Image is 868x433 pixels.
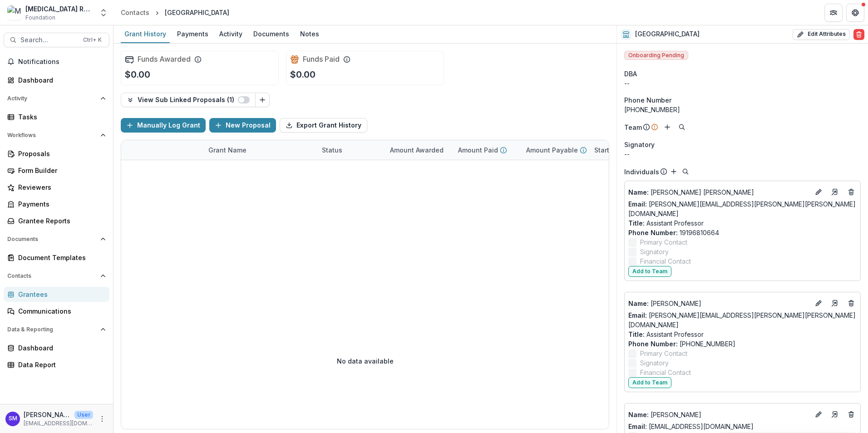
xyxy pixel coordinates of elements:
[628,339,857,349] p: [PHONE_NUMBER]
[589,140,657,160] div: Start Date
[121,8,149,17] div: Contacts
[624,140,655,149] span: Signatory
[635,30,700,38] h2: [GEOGRAPHIC_DATA]
[316,140,385,160] div: Status
[4,163,109,178] a: Form Builder
[628,330,645,338] span: Title :
[121,27,170,40] div: Grant History
[640,247,669,256] span: Signatory
[526,145,578,155] p: Amount Payable
[385,140,453,160] div: Amount Awarded
[624,69,637,79] span: DBA
[97,4,110,22] button: Open entity switcher
[280,118,367,133] button: Export Grant History
[117,6,153,19] a: Contacts
[7,5,22,20] img: Misophonia Research Fund Workflow Sandbox
[18,216,102,226] div: Grantee Reports
[624,149,861,159] div: --
[828,185,842,199] a: Go to contact
[793,29,850,40] button: Edit Attributes
[18,112,102,122] div: Tasks
[4,197,109,212] a: Payments
[4,357,109,372] a: Data Report
[640,349,687,358] span: Primary Contact
[18,75,102,85] div: Dashboard
[138,55,191,64] h2: Funds Awarded
[628,300,649,307] span: Name :
[337,356,394,366] p: No data available
[680,166,691,177] button: Search
[628,188,649,196] span: Name :
[203,145,252,155] div: Grant Name
[628,423,647,430] span: Email:
[24,419,93,428] p: [EMAIL_ADDRESS][DOMAIN_NAME]
[20,36,78,44] span: Search...
[18,199,102,209] div: Payments
[7,273,97,279] span: Contacts
[628,422,754,431] a: Email: [EMAIL_ADDRESS][DOMAIN_NAME]
[4,269,109,283] button: Open Contacts
[25,14,55,22] span: Foundation
[828,296,842,310] a: Go to contact
[628,187,809,197] p: [PERSON_NAME] [PERSON_NAME]
[4,250,109,265] a: Document Templates
[303,55,340,64] h2: Funds Paid
[385,145,449,155] div: Amount Awarded
[4,304,109,319] a: Communications
[853,29,864,40] button: Delete
[628,219,645,227] span: Title :
[458,145,498,155] p: Amount Paid
[18,343,102,353] div: Dashboard
[250,27,293,40] div: Documents
[216,27,246,40] div: Activity
[18,58,106,66] span: Notifications
[25,4,94,14] div: [MEDICAL_DATA] Research Fund Workflow Sandbox
[203,140,316,160] div: Grant Name
[624,123,642,132] p: Team
[4,146,109,161] a: Proposals
[628,310,857,330] a: Email: [PERSON_NAME][EMAIL_ADDRESS][PERSON_NAME][PERSON_NAME][DOMAIN_NAME]
[4,109,109,124] a: Tasks
[662,122,673,133] button: Add
[628,411,649,418] span: Name :
[4,54,109,69] button: Notifications
[290,68,316,81] p: $0.00
[628,299,809,308] p: [PERSON_NAME]
[624,51,688,60] span: Onboarding Pending
[846,409,857,420] button: Deletes
[4,340,109,355] a: Dashboard
[624,79,861,88] div: --
[296,25,323,43] a: Notes
[628,410,809,419] a: Name: [PERSON_NAME]
[18,182,102,192] div: Reviewers
[216,25,246,43] a: Activity
[4,128,109,143] button: Open Workflows
[81,35,104,45] div: Ctrl + K
[628,311,647,319] span: Email:
[4,33,109,47] button: Search...
[296,27,323,40] div: Notes
[18,306,102,316] div: Communications
[97,413,108,424] button: More
[846,298,857,309] button: Deletes
[7,95,97,102] span: Activity
[7,326,97,333] span: Data & Reporting
[453,140,521,160] div: Amount Paid
[813,187,824,197] button: Edit
[828,407,842,422] a: Go to contact
[7,236,97,242] span: Documents
[165,8,229,17] div: [GEOGRAPHIC_DATA]
[4,180,109,195] a: Reviewers
[18,253,102,262] div: Document Templates
[255,93,270,107] button: Link Grants
[209,118,276,133] button: New Proposal
[24,410,71,419] p: [PERSON_NAME]
[628,377,671,388] button: Add to Team
[4,73,109,88] a: Dashboard
[813,409,824,420] button: Edit
[624,167,659,177] p: Individuals
[18,166,102,175] div: Form Builder
[117,6,233,19] nav: breadcrumb
[4,322,109,337] button: Open Data & Reporting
